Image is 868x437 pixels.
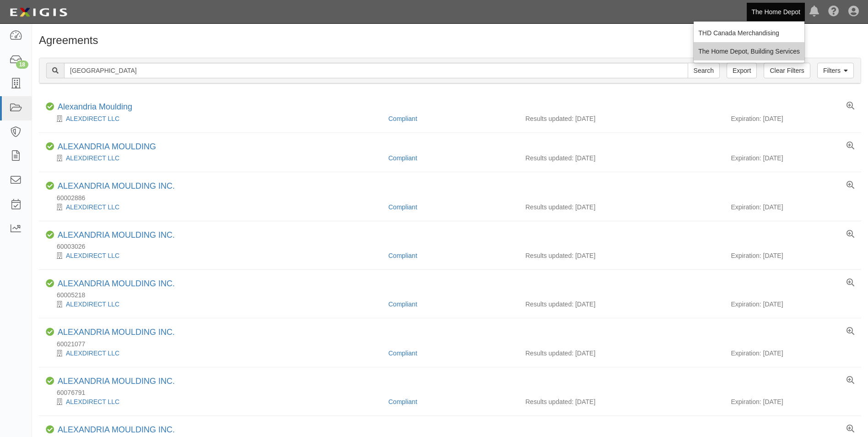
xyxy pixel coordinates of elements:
[525,251,717,260] div: Results updated: [DATE]
[66,115,119,122] a: ALEXDIRECT LLC
[388,398,417,405] a: Compliant
[731,397,854,406] div: Expiration: [DATE]
[64,63,688,78] input: Search
[58,328,175,337] a: ALEXANDRIA MOULDING INC.
[58,102,132,112] div: Alexandria Moulding
[525,114,717,123] div: Results updated: [DATE]
[731,202,854,212] div: Expiration: [DATE]
[58,142,156,151] a: ALEXANDRIA MOULDING
[46,182,54,190] i: Compliant
[388,350,417,357] a: Compliant
[66,300,119,308] a: ALEXDIRECT LLC
[46,103,54,111] i: Compliant
[66,398,119,405] a: ALEXDIRECT LLC
[46,328,54,336] i: Compliant
[388,203,417,211] a: Compliant
[46,290,861,300] div: 60005218
[731,300,854,309] div: Expiration: [DATE]
[846,102,854,110] a: View results summary
[58,425,175,434] a: ALEXANDRIA MOULDING INC.
[388,154,417,162] a: Compliant
[731,153,854,163] div: Expiration: [DATE]
[694,42,804,60] a: The Home Depot, Building Services
[388,252,417,259] a: Compliant
[688,63,720,78] input: Search
[727,63,757,78] a: Export
[694,24,804,42] a: THD Canada Merchandising
[46,114,382,123] div: ALEXDIRECT LLC
[66,350,119,357] a: ALEXDIRECT LLC
[764,63,810,78] a: Clear Filters
[46,349,382,358] div: ALEXDIRECT LLC
[46,377,54,385] i: Compliant
[58,142,156,152] div: ALEXANDRIA MOULDING
[46,279,54,288] i: Compliant
[58,425,175,435] div: ALEXANDRIA MOULDING INC.
[39,34,861,46] h1: Agreements
[46,202,382,212] div: ALEXDIRECT LLC
[46,426,54,434] i: Compliant
[731,349,854,358] div: Expiration: [DATE]
[828,6,839,17] i: Help Center - Complianz
[58,230,175,240] div: ALEXANDRIA MOULDING INC.
[46,142,54,151] i: Compliant
[46,388,861,397] div: 60076791
[846,279,854,287] a: View results summary
[846,425,854,433] a: View results summary
[46,231,54,239] i: Compliant
[731,251,854,260] div: Expiration: [DATE]
[66,203,119,211] a: ALEXDIRECT LLC
[58,377,175,386] a: ALEXANDRIA MOULDING INC.
[817,63,854,78] a: Filters
[846,328,854,336] a: View results summary
[46,397,382,406] div: ALEXDIRECT LLC
[58,230,175,240] a: ALEXANDRIA MOULDING INC.
[525,153,717,163] div: Results updated: [DATE]
[846,181,854,190] a: View results summary
[46,193,861,202] div: 60002886
[16,60,28,69] div: 18
[7,4,70,21] img: logo-5460c22ac91f19d4615b14bd174203de0afe785f0fc80cf4dbbc73dc1793850b.png
[58,279,175,288] a: ALEXANDRIA MOULDING INC.
[46,153,382,163] div: ALEXDIRECT LLC
[66,252,119,259] a: ALEXDIRECT LLC
[46,339,861,349] div: 60021077
[846,142,854,150] a: View results summary
[58,377,175,387] div: ALEXANDRIA MOULDING INC.
[58,328,175,338] div: ALEXANDRIA MOULDING INC.
[525,202,717,212] div: Results updated: [DATE]
[525,300,717,309] div: Results updated: [DATE]
[58,279,175,289] div: ALEXANDRIA MOULDING INC.
[846,230,854,239] a: View results summary
[58,102,132,111] a: Alexandria Moulding
[388,300,417,308] a: Compliant
[846,377,854,385] a: View results summary
[525,349,717,358] div: Results updated: [DATE]
[46,300,382,309] div: ALEXDIRECT LLC
[46,242,861,251] div: 60003026
[66,154,119,162] a: ALEXDIRECT LLC
[58,181,175,191] a: ALEXANDRIA MOULDING INC.
[731,114,854,123] div: Expiration: [DATE]
[46,251,382,260] div: ALEXDIRECT LLC
[747,3,805,21] a: The Home Depot
[58,181,175,191] div: ALEXANDRIA MOULDING INC.
[525,397,717,406] div: Results updated: [DATE]
[388,115,417,122] a: Compliant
